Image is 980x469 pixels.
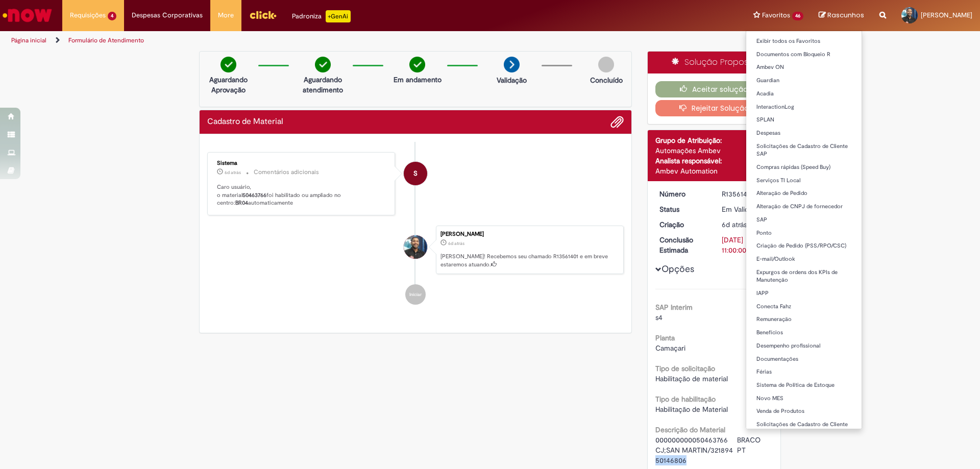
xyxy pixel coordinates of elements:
[655,374,728,383] span: Habilitação de material
[655,394,716,404] b: Tipo de habilitação
[204,75,253,95] p: Aguardando Aprovação
[413,161,418,186] span: S
[762,10,790,20] span: Favoritos
[746,288,862,299] a: IAPP
[655,333,675,342] b: Planta
[746,254,862,265] a: E-mail/Outlook
[746,162,862,173] a: Compras rápidas (Speed Buy)
[409,57,425,72] img: check-circle-green.png
[746,366,862,378] a: Férias
[394,75,442,85] p: Em andamento
[722,204,769,214] div: Em Validação
[746,301,862,312] a: Conecta Fahz
[315,57,331,72] img: check-circle-green.png
[497,75,527,85] p: Validação
[207,117,283,127] h2: Cadastro de Material Histórico de tíquete
[655,435,763,465] span: 000000000050463766 BRACO CJ;SAN MARTIN/321894 PT 50146806
[746,75,862,86] a: Guardian
[598,57,614,72] img: img-circle-grey.png
[220,57,236,72] img: check-circle-green.png
[819,11,864,20] a: Rascunhos
[11,36,46,44] a: Página inicial
[655,364,715,373] b: Tipo de solicitação
[108,12,116,20] span: 4
[132,10,203,20] span: Despesas Corporativas
[746,267,862,286] a: Expurgos de ordens dos KPIs de Manutenção
[404,235,427,259] div: Ronaldo Silva Bispo
[746,214,862,226] a: SAP
[254,168,319,177] small: Comentários adicionais
[235,199,248,207] b: BR04
[746,102,862,113] a: InteractionLog
[746,114,862,126] a: SPLAN
[1,5,54,26] img: ServiceNow
[218,10,234,20] span: More
[722,220,747,229] time: 24/09/2025 07:58:02
[70,10,106,20] span: Requisições
[746,327,862,338] a: Benefícios
[792,12,803,20] span: 46
[655,81,773,97] button: Aceitar solução
[746,340,862,352] a: Desempenho profissional
[655,135,773,145] div: Grupo de Atribuição:
[827,10,864,20] span: Rascunhos
[746,31,862,429] ul: Favoritos
[655,156,773,166] div: Analista responsável:
[68,36,144,44] a: Formulário de Atendimento
[610,115,624,129] button: Adicionar anexos
[404,162,427,185] div: System
[590,75,623,85] p: Concluído
[217,160,387,166] div: Sistema
[746,406,862,417] a: Venda de Produtos
[722,189,769,199] div: R13561401
[746,354,862,365] a: Documentações
[648,52,781,73] div: Solução Proposta
[655,166,773,176] div: Ambev Automation
[655,145,773,156] div: Automações Ambev
[921,11,972,19] span: [PERSON_NAME]
[249,7,277,22] img: click_logo_yellow_360x200.png
[242,191,266,199] b: 50463766
[722,235,769,255] div: [DATE] 11:00:00
[746,419,862,438] a: Solicitações de Cadastro de Cliente SAP
[207,142,624,315] ul: Histórico de tíquete
[655,425,725,434] b: Descrição do Material
[225,169,241,176] time: 24/09/2025 07:59:59
[504,57,520,72] img: arrow-next.png
[655,343,685,353] span: Camaçari
[746,393,862,404] a: Novo MES
[746,228,862,239] a: Ponto
[207,226,624,275] li: Ronaldo Silva Bispo
[722,220,747,229] span: 6d atrás
[652,204,715,214] dt: Status
[746,128,862,139] a: Despesas
[448,240,464,246] time: 24/09/2025 07:58:02
[292,10,351,22] div: Padroniza
[746,36,862,47] a: Exibir todos os Favoritos
[746,188,862,199] a: Alteração de Pedido
[746,380,862,391] a: Sistema de Política de Estoque
[8,31,646,50] ul: Trilhas de página
[746,141,862,160] a: Solicitações de Cadastro de Cliente SAP
[448,240,464,246] span: 6d atrás
[655,313,663,322] span: s4
[225,169,241,176] span: 6d atrás
[746,175,862,186] a: Serviços TI Local
[326,10,351,22] p: +GenAi
[652,235,715,255] dt: Conclusão Estimada
[746,62,862,73] a: Ambev ON
[746,240,862,252] a: Criação de Pedido (PSS/RPO/CSC)
[217,183,387,207] p: Caro usuário, o material foi habilitado ou ampliado no centro: automaticamente
[746,314,862,325] a: Remuneração
[440,253,618,268] p: [PERSON_NAME]! Recebemos seu chamado R13561401 e em breve estaremos atuando.
[652,219,715,230] dt: Criação
[440,231,618,237] div: [PERSON_NAME]
[746,201,862,212] a: Alteração de CNPJ de fornecedor
[722,219,769,230] div: 24/09/2025 07:58:02
[652,189,715,199] dt: Número
[298,75,348,95] p: Aguardando atendimento
[655,303,693,312] b: SAP Interim
[746,49,862,60] a: Documentos com Bloqueio R
[655,100,773,116] button: Rejeitar Solução
[655,405,728,414] span: Habilitação de Material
